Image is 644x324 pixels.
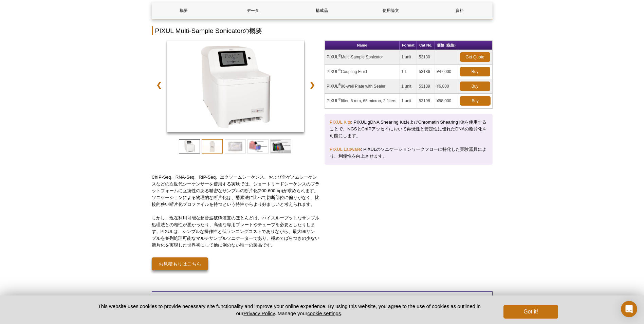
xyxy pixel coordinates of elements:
a: 使用論文 [359,2,423,19]
p: : PIXUL gDNA Shearing KitおよびChromatin Shearing Kitを使用することで、NGSとChIPアッセイにおいて再現性と安定性に優れたDNAの断片化を可能に... [330,119,487,139]
a: Buy [460,82,490,91]
td: 53139 [417,79,435,94]
td: PIXUL 96-well Plate with Sealer [325,79,400,94]
a: Privacy Policy [243,310,275,316]
a: Get Quote [460,52,490,62]
iframe: PIXUL Multi-Sample Sonicator: Sample Preparation, Proteomics and Beyond [325,174,493,268]
th: Format [400,41,417,50]
p: しかし、現在利用可能な超音波破砕装置のほとんどは、ハイスループットなサンプル処理法との相性が悪かったり、高価な専用プレートやチューブを必要としたりします。PIXULは、シンプルな操作性と低ランニ... [152,215,320,249]
a: 資料 [428,2,492,19]
td: PIXUL Coupling Fluid [325,65,400,79]
p: : PIXULのソニケーションワークフローに特化した実験器具により、利便性を向上させます。 [330,146,487,160]
td: ¥47,000 [435,65,458,79]
td: 1 unit [400,94,417,108]
td: 53198 [417,94,435,108]
a: お見積もりはこちら [152,257,208,270]
td: 53136 [417,65,435,79]
td: 1 unit [400,50,417,65]
a: PIXUL Kits [330,120,351,125]
th: Cat No. [417,41,435,50]
a: データ [221,2,285,19]
button: Got it! [503,305,558,319]
td: 1 unit [400,79,417,94]
sup: ® [338,97,341,101]
a: ❮ [152,77,166,93]
p: This website uses cookies to provide necessary site functionality and improve your online experie... [86,303,493,317]
a: 概要 [152,2,216,19]
a: Buy [460,96,491,106]
img: PIXUL Multi-Sample Sonicator [167,40,305,132]
td: 1 L [400,65,417,79]
a: Buy [460,67,490,76]
sup: ® [338,54,341,57]
a: PIXUL Labware [330,147,361,152]
td: PIXUL Multi-Sample Sonicator [325,50,400,65]
td: 53130 [417,50,435,65]
div: Open Intercom Messenger [621,301,637,317]
td: ¥6,800 [435,79,458,94]
th: 価格 (税抜) [435,41,458,50]
td: PIXUL filter, 6 mm, 65 micron, 2 filters [325,94,400,108]
a: PIXUL Multi-Sample Sonicator [167,40,305,134]
td: ¥58,000 [435,94,458,108]
button: cookie settings [307,310,341,316]
a: 構成品 [290,2,354,19]
a: ❯ [305,77,319,93]
p: ChIP-Seq、RNA-Seq、RIP-Seq、エクソームシーケンス、および全ゲノムシーケンスなどの次世代シーケンサーを使用する実験では、ショートリードシーケンスのプラットフォームに互換性のあ... [152,174,320,208]
h2: PIXUL Multi-Sample Sonicatorの概要 [152,26,493,35]
sup: ® [338,68,341,72]
th: Name [325,41,400,50]
sup: ® [338,83,341,87]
